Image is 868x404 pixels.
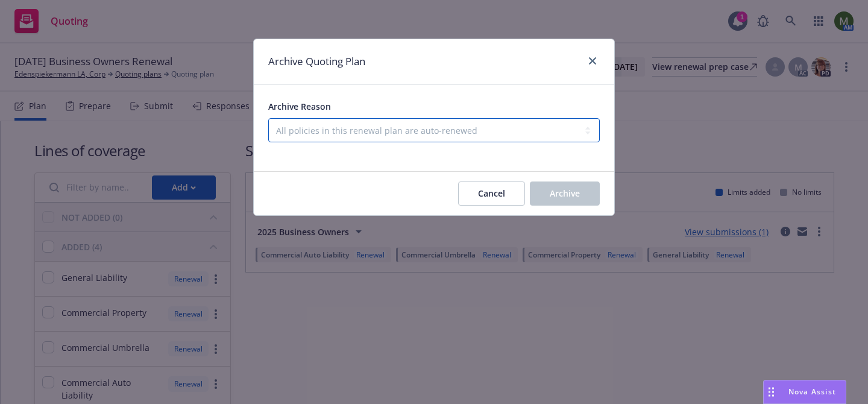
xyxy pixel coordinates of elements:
span: Cancel [478,188,505,199]
div: Drag to move [764,380,779,403]
span: Nova Assist [788,387,836,397]
button: Cancel [458,181,525,206]
h1: Archive Quoting Plan [268,54,365,69]
span: Archive [550,188,580,199]
span: Archive Reason [268,101,331,112]
a: close [585,54,600,68]
button: Archive [530,181,600,206]
button: Nova Assist [763,380,846,404]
